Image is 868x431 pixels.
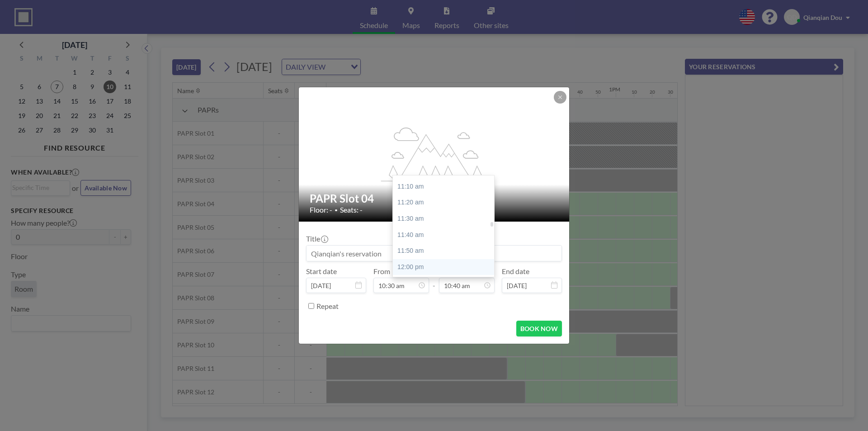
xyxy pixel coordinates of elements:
div: 11:30 am [393,211,499,227]
span: - [433,270,435,290]
input: Qianqian's reservation [307,246,561,261]
span: • [335,207,338,213]
label: Title [306,234,327,243]
div: 12:00 pm [393,259,499,275]
label: From [373,267,390,276]
div: 11:50 am [393,243,499,259]
h2: PAPR Slot 04 [310,192,559,205]
span: Seats: - [340,205,363,214]
label: End date [502,267,529,276]
label: Start date [306,267,337,276]
div: 11:40 am [393,227,499,243]
span: Floor: - [310,205,332,214]
div: 11:10 am [393,179,499,195]
div: 11:20 am [393,194,499,211]
div: 12:10 pm [393,275,499,291]
label: Repeat [316,302,339,311]
button: BOOK NOW [516,321,562,336]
